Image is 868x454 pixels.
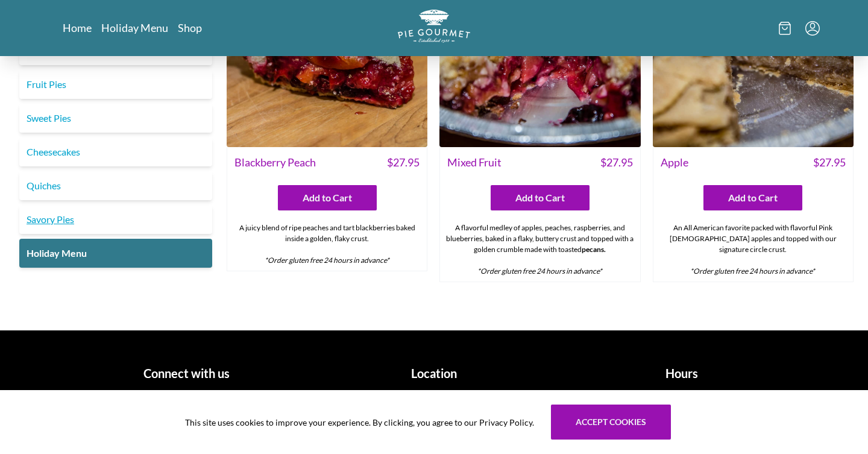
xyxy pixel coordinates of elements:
[178,20,202,35] a: Shop
[265,256,389,265] em: *Order gluten free 24 hours in advance*
[491,185,590,210] button: Add to Cart
[551,405,671,440] button: Accept cookies
[303,191,352,205] span: Add to Cart
[805,21,820,36] button: Menu
[63,20,92,35] a: Home
[515,191,565,205] span: Add to Cart
[227,218,427,271] div: A juicy blend of ripe peaches and tart blackberries baked inside a golden, flaky crust.
[19,171,212,200] a: Quiches
[19,70,212,99] a: Fruit Pies
[68,364,306,382] h1: Connect with us
[600,154,633,171] span: $ 27.95
[440,218,640,282] div: A flavorful medley of apples, peaches, raspberries, and blueberries, baked in a flaky, buttery cr...
[728,191,778,205] span: Add to Cart
[19,137,212,166] a: Cheesecakes
[315,364,553,382] h1: Location
[690,266,815,276] em: *Order gluten free 24 hours in advance*
[661,154,688,171] span: Apple
[19,205,212,234] a: Savory Pies
[19,104,212,133] a: Sweet Pies
[387,154,420,171] span: $ 27.95
[278,185,377,210] button: Add to Cart
[447,154,502,171] span: Mixed Fruit
[653,218,853,282] div: An All American favorite packed with flavorful Pink [DEMOGRAPHIC_DATA] apples and topped with our...
[19,239,212,268] a: Holiday Menu
[477,266,602,276] em: *Order gluten free 24 hours in advance*
[582,245,606,254] strong: pecans.
[185,416,534,429] span: This site uses cookies to improve your experience. By clicking, you agree to our Privacy Policy.
[562,364,800,382] h1: Hours
[101,20,168,35] a: Holiday Menu
[234,154,316,171] span: Blackberry Peach
[813,154,846,171] span: $ 27.95
[703,185,802,210] button: Add to Cart
[398,10,470,43] img: logo
[398,10,470,46] a: Logo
